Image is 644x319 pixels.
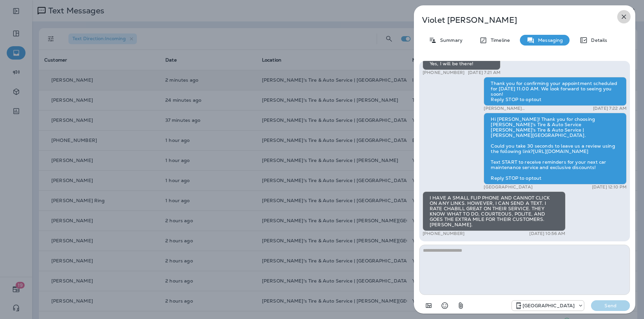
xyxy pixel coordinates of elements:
p: [GEOGRAPHIC_DATA] [484,184,532,190]
p: Timeline [487,37,510,43]
p: [PHONE_NUMBER] [423,231,465,236]
div: Yes, I will be there! [423,57,500,70]
button: Add in a premade template [422,299,435,312]
p: [DATE] 7:22 AM [593,106,627,111]
div: Hi [PERSON_NAME]! Thank you for choosing [PERSON_NAME]'s Tire & Auto Service [PERSON_NAME]'s Tire... [484,113,627,184]
p: [DATE] 10:56 AM [529,231,565,236]
p: [DATE] 12:10 PM [592,184,627,190]
p: Summary [437,37,463,43]
p: [GEOGRAPHIC_DATA] [523,303,575,308]
p: Violet [PERSON_NAME] [422,15,605,25]
p: [PERSON_NAME][GEOGRAPHIC_DATA] [484,106,569,111]
p: [DATE] 7:21 AM [468,70,500,75]
div: I HAVE A SMALL FLIP PHONE AND CANNOT CLICK ON ANY LINKS. HOWEVER, I CAN SEND A TEXT. I RATE CHABI... [423,191,566,231]
div: Thank you for confirming your appointment scheduled for [DATE] 11:00 AM. We look forward to seein... [484,77,627,106]
p: [PHONE_NUMBER] [423,70,465,75]
p: Messaging [535,37,563,43]
button: Select an emoji [438,299,451,312]
p: Details [588,37,607,43]
div: +1 (985) 384-4801 [512,302,584,310]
